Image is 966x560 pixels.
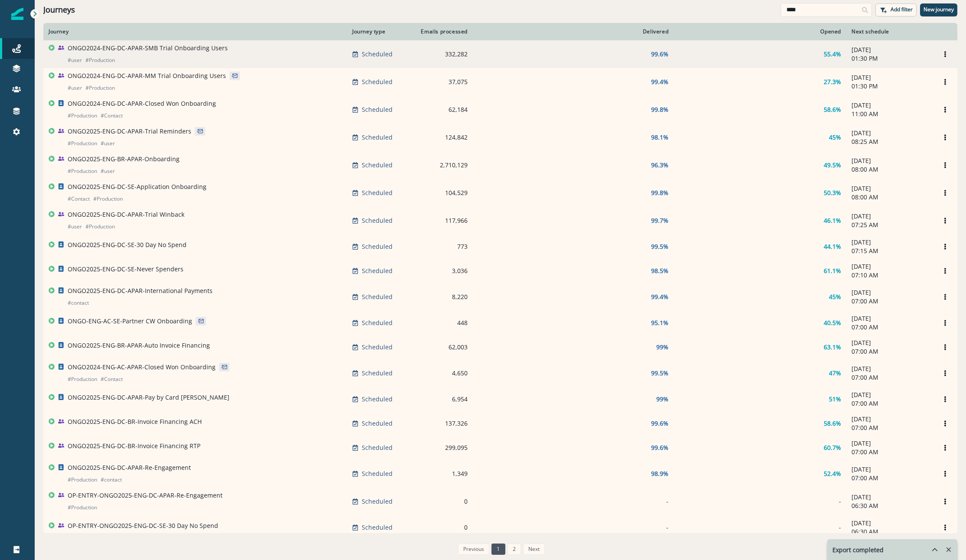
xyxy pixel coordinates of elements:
p: 95.1% [651,319,668,327]
p: Export completed [832,545,884,554]
p: 99.7% [651,216,668,225]
p: 07:00 AM [851,448,928,456]
p: 44.1% [824,242,841,251]
a: ONGO2025-ENG-BR-APAR-Auto Invoice FinancingScheduled62,00399%63.1%[DATE]07:00 AMOptions [43,335,957,359]
div: Journey [49,28,342,35]
p: [DATE] [851,46,928,54]
p: Scheduled [362,497,393,506]
p: ONGO2025-ENG-BR-APAR-Auto Invoice Financing [68,341,210,350]
p: ONGO2025-ENG-DC-SE-Never Spenders [68,265,183,273]
p: ONGO2024-ENG-DC-APAR-SMB Trial Onboarding Users [68,44,228,52]
p: Scheduled [362,523,393,532]
div: Next schedule [851,28,928,35]
a: ONGO2025-ENG-DC-BR-Invoice Financing RTPScheduled299,09599.6%60.7%[DATE]07:00 AMOptions [43,436,957,460]
p: 99.8% [651,189,668,197]
p: 99.4% [651,78,668,86]
p: ONGO2025-ENG-DC-APAR-Trial Winback [68,210,184,219]
p: 98.5% [651,267,668,275]
div: Journey type [352,28,407,35]
div: 3,036 [417,267,468,275]
h1: Journeys [43,5,75,15]
p: 07:00 AM [851,474,928,482]
p: # user [68,222,82,231]
p: [DATE] [851,262,928,271]
p: Scheduled [362,161,393,169]
div: - [679,497,841,506]
p: # Contact [101,111,123,120]
a: ONGO2024-ENG-AC-APAR-Closed Won Onboarding#Production#ContactScheduled4,65099.5%47%[DATE]07:00 AM... [43,359,957,387]
p: 07:00 AM [851,373,928,382]
p: Scheduled [362,242,393,251]
a: ONGO2025-ENG-DC-SE-30 Day No SpendScheduled77399.5%44.1%[DATE]07:15 AMOptions [43,234,957,259]
p: ONGO2025-ENG-DC-APAR-International Payments [68,287,213,295]
a: Page 2 [508,544,521,555]
a: ONGO2025-ENG-DC-APAR-Re-Engagement#Production#contactScheduled1,34998.9%52.4%[DATE]07:00 AMOptions [43,460,957,488]
p: 51% [829,395,841,404]
img: Inflection [11,8,23,20]
div: - [478,523,668,532]
p: 99.5% [651,369,668,378]
p: 11:00 AM [851,110,928,118]
p: [DATE] [851,129,928,137]
div: 0 [417,523,468,532]
p: 47% [829,369,841,378]
div: 2,710,129 [417,161,468,169]
p: [DATE] [851,519,928,527]
p: 99.8% [651,105,668,114]
p: # Production [68,139,97,148]
p: 55.4% [824,50,841,59]
a: ONGO2025-ENG-DC-APAR-International Payments#contactScheduled8,22099.4%45%[DATE]07:00 AMOptions [43,283,957,311]
p: # Production [85,56,115,65]
p: 07:00 AM [851,399,928,408]
p: 99% [656,395,668,404]
p: # Production [85,222,115,231]
button: Options [938,393,952,406]
p: [DATE] [851,493,928,501]
div: Delivered [478,28,668,35]
button: hide-exports [928,543,942,556]
button: Options [938,103,952,116]
p: 96.3% [651,161,668,169]
p: 06:30 AM [851,527,928,536]
p: ONGO2025-ENG-DC-BR-Invoice Financing RTP [68,442,200,450]
p: 99.6% [651,50,668,59]
div: 137,326 [417,419,468,428]
p: Scheduled [362,189,393,197]
p: ONGO2024-ENG-AC-APAR-Closed Won Onboarding [68,363,216,371]
p: 07:00 AM [851,423,928,432]
p: 99% [656,343,668,352]
p: ONGO2025-ENG-DC-APAR-Pay by Card [PERSON_NAME] [68,393,229,402]
div: 0 [417,497,468,506]
p: 06:30 AM [851,501,928,510]
p: Scheduled [362,319,393,327]
p: # Production [68,375,97,384]
p: ONGO2025-ENG-BR-APAR-Onboarding [68,155,180,163]
p: 50.3% [824,189,841,197]
p: 58.6% [824,105,841,114]
p: [DATE] [851,238,928,247]
p: # Production [85,84,115,92]
p: Scheduled [362,369,393,378]
p: 07:10 AM [851,271,928,280]
div: 117,966 [417,216,468,225]
p: [DATE] [851,365,928,373]
p: 08:25 AM [851,137,928,146]
a: ONGO2025-ENG-DC-APAR-Trial Winback#user#ProductionScheduled117,96699.7%46.1%[DATE]07:25 AMOptions [43,207,957,234]
div: 448 [417,319,468,327]
a: ONGO2025-ENG-DC-SE-Application Onboarding#Contact#ProductionScheduled104,52999.8%50.3%[DATE]08:00... [43,179,957,207]
p: [DATE] [851,212,928,221]
p: 46.1% [824,216,841,225]
p: 98.9% [651,469,668,478]
div: 773 [417,242,468,251]
p: ONGO2025-ENG-DC-APAR-Re-Engagement [68,463,191,472]
p: 45% [829,133,841,142]
p: ONGO-ENG-AC-SE-Partner CW Onboarding [68,317,192,326]
a: OP-ENTRY-ONGO2025-ENG-DC-SE-30 Day No SpendScheduled0--[DATE]06:30 AMOptions [43,515,957,540]
button: Options [938,316,952,329]
a: ONGO-ENG-AC-SE-Partner CW OnboardingScheduled44895.1%40.5%[DATE]07:00 AMOptions [43,311,957,335]
a: ONGO2024-ENG-DC-APAR-MM Trial Onboarding Users#user#ProductionScheduled37,07599.4%27.3%[DATE]01:3... [43,68,957,96]
p: Scheduled [362,395,393,404]
p: # user [101,139,115,148]
div: 37,075 [417,78,468,86]
a: ONGO2025-ENG-DC-BR-Invoice Financing ACHScheduled137,32699.6%58.6%[DATE]07:00 AMOptions [43,411,957,436]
